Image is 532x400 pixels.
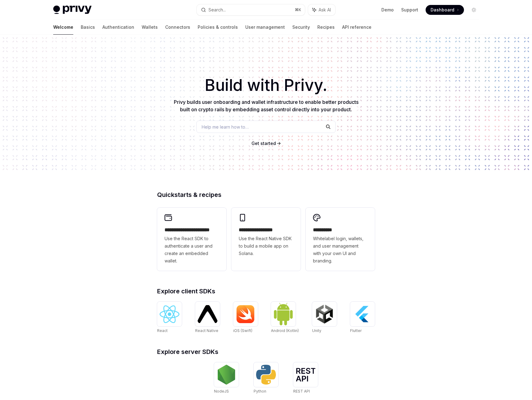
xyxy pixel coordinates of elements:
span: Dashboard [431,7,454,13]
a: Welcome [53,20,73,35]
a: NodeJSNodeJS [214,362,239,394]
a: **** *****Whitelabel login, wallets, and user management with your own UI and branding. [306,208,375,271]
a: User management [245,20,285,35]
span: Android (Kotlin) [271,328,299,333]
span: Help me learn how to… [202,124,249,130]
a: FlutterFlutter [350,302,375,334]
span: Quickstarts & recipes [157,192,221,198]
a: Security [292,20,310,35]
span: REST API [293,389,310,394]
a: Wallets [142,20,158,35]
a: ReactReact [157,302,182,334]
a: Support [401,7,418,13]
span: React [157,328,168,333]
a: UnityUnity [312,302,337,334]
img: light logo [53,6,92,14]
a: Connectors [165,20,190,35]
a: **** **** **** ***Use the React Native SDK to build a mobile app on Solana. [231,208,301,271]
span: ⌘ K [295,7,301,12]
div: Search... [208,6,226,14]
img: Flutter [353,304,372,324]
a: Basics [81,20,95,35]
span: Whitelabel login, wallets, and user management with your own UI and branding. [313,235,367,265]
img: React [160,305,179,323]
a: API reference [342,20,371,35]
button: Toggle dark mode [469,5,479,15]
img: NodeJS [217,365,236,385]
span: Python [254,389,266,394]
a: Get started [251,140,276,147]
a: React NativeReact Native [195,302,220,334]
span: Explore client SDKs [157,288,215,294]
a: iOS (Swift)iOS (Swift) [233,302,258,334]
img: React Native [198,305,217,323]
img: iOS (Swift) [236,305,255,323]
a: Dashboard [426,5,464,15]
span: Use the React SDK to authenticate a user and create an embedded wallet. [165,235,219,265]
button: Search...⌘K [197,4,305,15]
span: Flutter [350,328,362,333]
a: PythonPython [254,362,278,394]
span: NodeJS [214,389,229,394]
button: Ask AI [308,4,335,15]
a: Recipes [317,20,335,35]
span: Ask AI [319,7,331,13]
img: Unity [315,304,334,324]
a: Android (Kotlin)Android (Kotlin) [271,302,299,334]
a: Policies & controls [198,20,238,35]
span: iOS (Swift) [233,328,252,333]
span: Explore server SDKs [157,349,218,355]
span: React Native [195,328,218,333]
a: Demo [381,7,394,13]
span: Build with Privy. [205,80,327,91]
span: Privy builds user onboarding and wallet infrastructure to enable better products built on crypto ... [174,99,358,113]
span: Use the React Native SDK to build a mobile app on Solana. [239,235,293,257]
img: Python [256,365,276,385]
span: Get started [251,141,276,146]
img: Android (Kotlin) [273,302,293,326]
span: Unity [312,328,321,333]
a: Authentication [102,20,134,35]
a: REST APIREST API [293,362,318,394]
img: REST API [296,368,315,381]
